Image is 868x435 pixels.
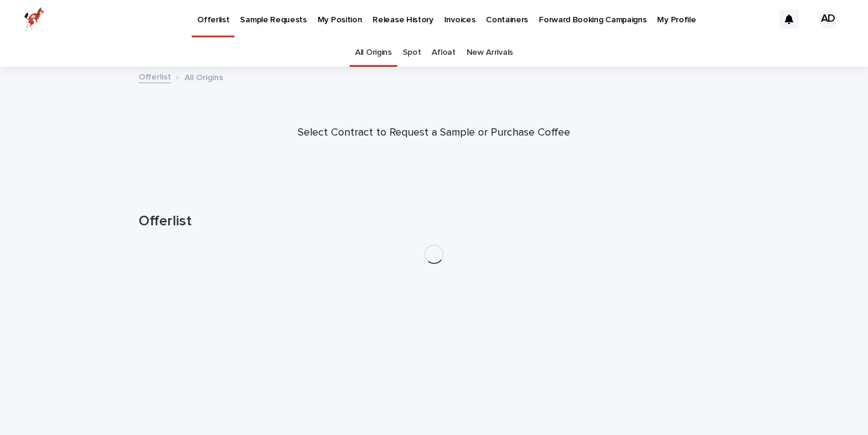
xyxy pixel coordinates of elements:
[432,39,455,67] a: Afloat
[139,213,729,230] h1: Offerlist
[193,127,675,140] p: Select Contract to Request a Sample or Purchase Coffee
[139,69,171,83] a: Offerlist
[355,39,392,67] a: All Origins
[467,39,513,67] a: New Arrivals
[403,39,421,67] a: Spot
[24,7,45,31] img: zttTXibQQrCfv9chImQE
[184,70,223,83] p: All Origins
[819,10,838,29] div: AD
